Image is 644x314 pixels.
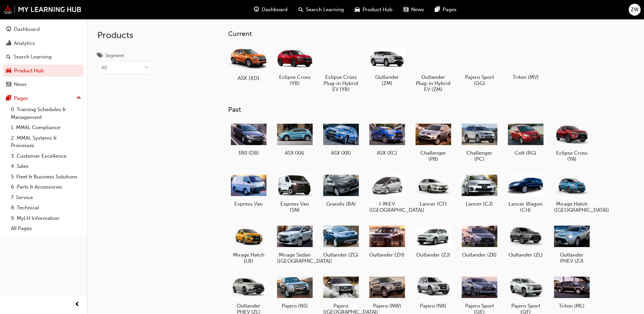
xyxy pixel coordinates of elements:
a: 8. Technical [8,203,84,213]
h5: Triton (ML) [554,303,590,309]
h5: ASX (XB) [323,150,359,156]
h5: Lancer (CJ) [462,201,497,207]
a: Triton (MV) [505,43,546,83]
a: 380 (DB) [228,119,269,159]
h5: Mirage Hatch (LB) [231,252,266,264]
a: Grandis (BA) [320,170,361,210]
h5: Mirage Sedan ([GEOGRAPHIC_DATA]) [277,252,313,264]
a: Analytics [3,37,84,50]
a: ASX (XD) [228,43,269,83]
a: 5. Fleet & Business Solutions [8,172,84,182]
a: ASX (XA) [274,119,315,159]
h3: Past [228,106,614,114]
h5: Eclipse Cross Plug-in Hybrid EV (YB) [323,74,359,92]
a: Product Hub [3,65,84,77]
a: 4. Sales [8,161,84,172]
a: Pajero (NW) [367,272,407,312]
h5: Triton (MV) [508,74,544,80]
span: ZW [631,6,639,14]
div: All [101,64,107,72]
h5: 380 (DB) [231,150,266,156]
span: Search Learning [306,6,344,14]
a: ASX (XB) [320,119,361,159]
a: Mirage Sedan ([GEOGRAPHIC_DATA]) [274,221,315,267]
a: Outlander PHEV (ZJ) [551,221,592,267]
span: car-icon [355,5,360,14]
a: Mirage Hatch (LB) [228,221,269,267]
h5: ASX (XC) [369,150,405,156]
h5: Colt (RG) [508,150,544,156]
h5: Outlander (ZG) [323,252,359,258]
div: Analytics [14,39,35,47]
span: search-icon [6,54,11,60]
h5: Outlander Plug-in Hybrid EV (ZM) [416,74,451,92]
a: 2. MMAL Systems & Processes [8,133,84,151]
button: DashboardAnalyticsSearch LearningProduct HubNews [3,22,84,92]
a: Triton (ML) [551,272,592,312]
a: pages-iconPages [429,3,462,17]
h5: Outlander (ZJ) [416,252,451,258]
span: news-icon [6,82,11,88]
h5: Grandis (BA) [323,201,359,207]
h5: Outlander (ZM) [369,74,405,86]
span: up-icon [76,94,81,103]
a: Challenger (PB) [413,119,454,165]
a: Pajero Sport (QG) [459,43,500,89]
h3: Current [228,30,614,38]
span: guage-icon [254,5,259,14]
span: guage-icon [6,27,11,33]
h5: Express Van [231,201,266,207]
span: News [411,6,424,14]
h5: ASX (XA) [277,150,313,156]
a: Outlander (ZJ) [413,221,454,261]
a: Search Learning [3,51,84,63]
h5: Mirage Hatch ([GEOGRAPHIC_DATA]) [554,201,590,213]
h5: Eclipse Cross (YA) [554,150,590,162]
span: Product Hub [363,6,392,14]
button: Pages [3,92,84,105]
a: Pajero (NS) [274,272,315,312]
h5: Pajero (NS) [277,303,313,309]
a: 3. Customer Excellence [8,151,84,161]
span: prev-icon [75,300,80,309]
a: Outlander (ZM) [367,43,407,89]
a: 6. Parts & Accessories [8,182,84,192]
button: ZW [629,4,641,16]
h5: Outlander (ZL) [508,252,544,258]
a: Express Van [228,170,269,210]
a: Outlander Plug-in Hybrid EV (ZM) [413,43,454,95]
span: Pages [443,6,457,14]
a: 0. Training Schedules & Management [8,104,84,122]
h5: Outlander (ZK) [462,252,497,258]
h5: I-MiEV ([GEOGRAPHIC_DATA]) [369,201,405,213]
a: Pajero (NX) [413,272,454,312]
a: search-iconSearch Learning [293,3,349,17]
h5: Eclipse Cross (YB) [277,74,313,86]
a: I-MiEV ([GEOGRAPHIC_DATA]) [367,170,407,216]
a: Express Van (SN) [274,170,315,216]
span: pages-icon [6,95,11,102]
h5: Challenger (PC) [462,150,497,162]
a: Mirage Hatch ([GEOGRAPHIC_DATA]) [551,170,592,216]
h5: Lancer Wagon (CH) [508,201,544,213]
div: Dashboard [14,25,40,33]
h5: Pajero (NX) [416,303,451,309]
h5: Pajero (NW) [369,303,405,309]
a: Eclipse Cross Plug-in Hybrid EV (YB) [320,43,361,95]
h5: Pajero Sport (QG) [462,74,497,86]
img: mmal [3,5,81,14]
span: down-icon [144,64,149,72]
h5: ASX (XD) [230,75,268,81]
span: pages-icon [435,5,440,14]
span: chart-icon [6,40,11,47]
div: News [14,81,27,88]
a: car-iconProduct Hub [349,3,398,17]
a: Lancer (CF) [413,170,454,210]
div: Pages [14,94,28,102]
h5: Express Van (SN) [277,201,313,213]
span: car-icon [6,68,11,74]
h5: Lancer (CF) [416,201,451,207]
a: Eclipse Cross (YA) [551,119,592,165]
a: Lancer (CJ) [459,170,500,210]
